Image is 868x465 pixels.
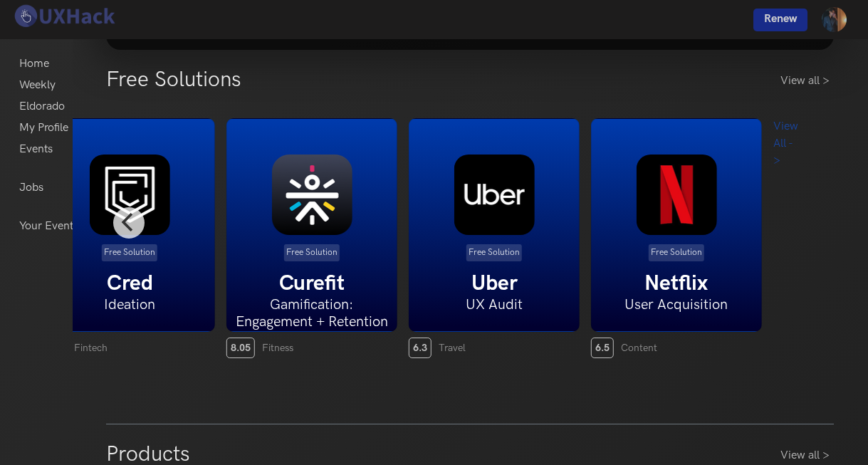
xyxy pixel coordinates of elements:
a: Jobs [19,177,43,199]
h5: Netflix [592,271,761,296]
a: Home [19,53,49,75]
img: UXHack logo [11,4,117,28]
img: Your profile pic [822,7,847,32]
span: Fintech [74,342,108,354]
h5: Uber [409,271,579,296]
span: Content [621,342,657,354]
a: View all > [780,73,834,90]
h5: Cred [45,271,214,296]
h5: Curefit [227,271,397,296]
span: Travel [439,342,466,354]
span: 6.3 [409,338,432,358]
a: Your Events [19,216,78,237]
h3: Free Solutions [106,67,241,93]
h6: UX Audit [409,296,579,313]
p: Free Solution [649,244,704,261]
a: My Profile [19,117,68,139]
a: Weekly [19,75,56,96]
a: Events [19,139,53,160]
button: Previous [113,207,145,239]
p: Free Solution [466,244,522,261]
h6: Ideation [45,296,214,313]
p: Free Solution [284,244,340,261]
a: Renew [753,9,807,31]
h6: User Acquisition [592,296,761,313]
p: Free Solution [102,244,157,261]
a: Free Solution Netflix User Acquisition 6.5 Content [591,118,762,358]
h6: Gamification: Engagement + Retention [227,296,397,330]
a: Eldorado [19,96,65,117]
span: 8.05 [226,338,255,358]
span: Renew [764,12,797,26]
a: View all > [780,447,834,464]
a: View All -> [773,118,798,296]
span: 6.5 [591,338,614,358]
span: Fitness [262,342,293,354]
